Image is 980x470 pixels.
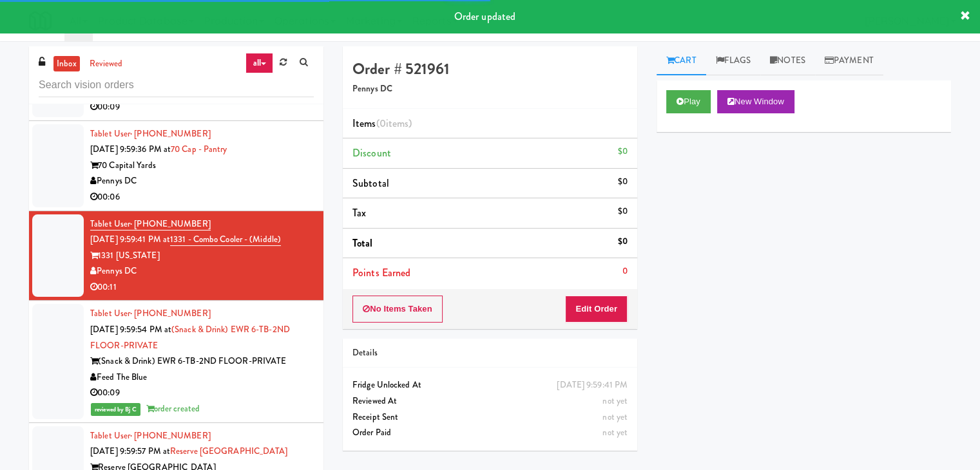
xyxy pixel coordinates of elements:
[352,205,366,220] span: Tax
[90,323,171,335] span: [DATE] 9:59:54 PM at
[90,323,290,352] a: (Snack & Drink) EWR 6-TB-2ND FLOOR-PRIVATE
[602,426,628,438] span: not yet
[130,429,211,442] span: · [PHONE_NUMBER]
[90,307,211,319] a: Tablet User· [PHONE_NUMBER]
[657,46,706,75] a: Cart
[90,99,314,115] div: 00:09
[352,84,628,94] h5: Pennys DC
[618,144,628,160] div: $0
[90,370,314,386] div: Feed The Blue
[352,345,628,361] div: Details
[245,53,273,73] a: all
[90,279,314,296] div: 00:11
[352,265,410,280] span: Points Earned
[90,189,314,205] div: 00:06
[90,233,170,245] span: [DATE] 9:59:41 PM at
[90,385,314,401] div: 00:09
[146,402,200,415] span: order created
[352,393,628,409] div: Reviewed At
[90,127,211,140] a: Tablet User· [PHONE_NUMBER]
[352,146,391,160] span: Discount
[666,90,711,113] button: Play
[90,263,314,279] div: Pennys DC
[53,56,80,72] a: inbox
[352,236,373,250] span: Total
[90,218,211,230] a: Tablet User· [PHONE_NUMBER]
[130,127,211,140] span: · [PHONE_NUMBER]
[171,143,227,155] a: 70 Cap - Pantry
[386,116,409,131] ng-pluralize: items
[454,9,515,24] span: Order updated
[39,73,314,97] input: Search vision orders
[706,46,761,75] a: Flags
[557,377,628,393] div: [DATE] 9:59:41 PM
[91,403,140,416] span: reviewed by Bj C
[29,121,323,211] li: Tablet User· [PHONE_NUMBER][DATE] 9:59:36 PM at70 Cap - Pantry70 Capital YardsPennys DC00:06
[618,234,628,250] div: $0
[352,176,389,191] span: Subtotal
[130,307,211,319] span: · [PHONE_NUMBER]
[618,203,628,220] div: $0
[622,263,628,279] div: 0
[352,61,628,77] h4: Order # 521961
[90,445,170,457] span: [DATE] 9:59:57 PM at
[760,46,815,75] a: Notes
[717,90,794,113] button: New Window
[602,395,628,407] span: not yet
[352,377,628,393] div: Fridge Unlocked At
[376,116,412,131] span: (0 )
[352,409,628,426] div: Receipt Sent
[352,116,412,131] span: Items
[29,301,323,422] li: Tablet User· [PHONE_NUMBER][DATE] 9:59:54 PM at(Snack & Drink) EWR 6-TB-2ND FLOOR-PRIVATE(Snack &...
[90,158,314,174] div: 70 Capital Yards
[29,211,323,301] li: Tablet User· [PHONE_NUMBER][DATE] 9:59:41 PM at1331 - Combo Cooler - (Middle)1331 [US_STATE]Penny...
[602,411,628,423] span: not yet
[352,296,443,323] button: No Items Taken
[86,56,126,72] a: reviewed
[170,445,288,457] a: Reserve [GEOGRAPHIC_DATA]
[565,296,628,323] button: Edit Order
[130,218,211,230] span: · [PHONE_NUMBER]
[90,173,314,189] div: Pennys DC
[90,429,211,442] a: Tablet User· [PHONE_NUMBER]
[170,233,281,246] a: 1331 - Combo Cooler - (Middle)
[815,46,883,75] a: Payment
[352,425,628,441] div: Order Paid
[90,248,314,264] div: 1331 [US_STATE]
[90,143,171,155] span: [DATE] 9:59:36 PM at
[618,174,628,190] div: $0
[90,353,314,370] div: (Snack & Drink) EWR 6-TB-2ND FLOOR-PRIVATE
